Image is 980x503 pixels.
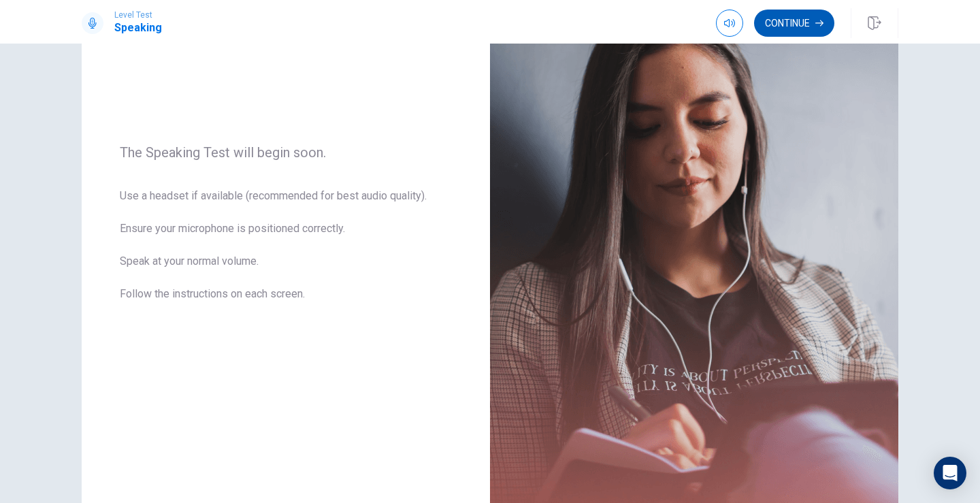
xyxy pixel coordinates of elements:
button: Continue [754,10,834,37]
span: Use a headset if available (recommended for best audio quality). Ensure your microphone is positi... [120,188,452,319]
div: Open Intercom Messenger [934,457,966,489]
span: The Speaking Test will begin soon. [120,144,452,161]
span: Level Test [114,10,162,20]
h1: Speaking [114,20,162,36]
